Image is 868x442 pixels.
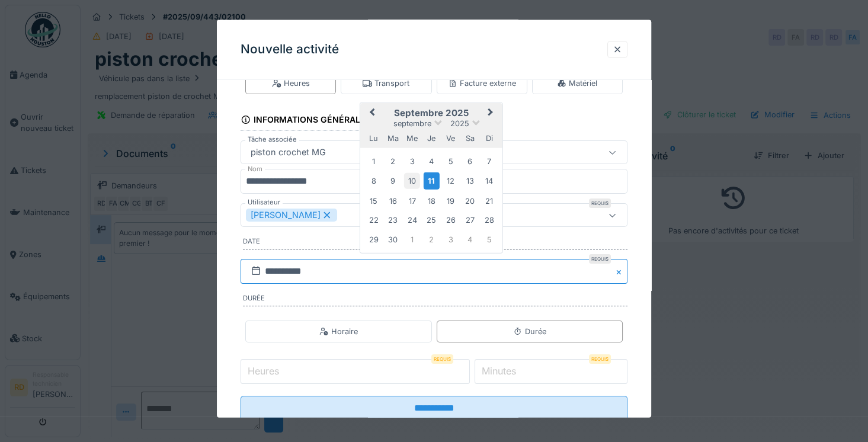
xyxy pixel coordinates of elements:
div: Choose samedi 4 octobre 2025 [462,231,478,247]
div: Month septembre, 2025 [364,151,498,248]
div: Choose dimanche 21 septembre 2025 [481,193,497,209]
div: samedi [462,130,478,146]
div: Horaire [319,325,358,337]
h3: Nouvelle activité [241,42,339,57]
div: Choose lundi 29 septembre 2025 [366,231,382,247]
div: Choose mercredi 10 septembre 2025 [404,172,420,188]
div: Choose mardi 23 septembre 2025 [385,212,401,228]
div: Choose vendredi 26 septembre 2025 [443,212,459,228]
div: Choose dimanche 14 septembre 2025 [481,172,497,188]
label: Tâche associée [245,134,299,145]
div: Informations générales [241,111,371,131]
div: Choose lundi 8 septembre 2025 [366,172,382,188]
div: [PERSON_NAME] [246,209,337,222]
label: Durée [243,293,627,306]
div: mercredi [404,130,420,146]
div: Requis [431,354,453,364]
label: Utilisateur [245,197,283,207]
div: Choose jeudi 25 septembre 2025 [423,212,439,228]
div: Choose vendredi 12 septembre 2025 [443,172,459,188]
div: vendredi [443,130,459,146]
div: Requis [589,254,611,264]
label: Date [243,236,627,249]
div: Requis [589,354,611,364]
div: Choose mardi 2 septembre 2025 [385,153,401,169]
div: Choose jeudi 18 septembre 2025 [423,193,439,209]
div: Choose jeudi 11 septembre 2025 [423,172,439,189]
button: Next Month [482,104,501,123]
div: jeudi [423,130,439,146]
div: Choose vendredi 5 septembre 2025 [443,153,459,169]
div: Choose mercredi 3 septembre 2025 [404,153,420,169]
div: Choose samedi 13 septembre 2025 [462,172,478,188]
button: Close [614,259,627,284]
label: Nom [245,164,265,174]
div: Choose vendredi 3 octobre 2025 [443,231,459,247]
div: mardi [385,130,401,146]
div: Matériel [557,78,597,89]
div: Choose mardi 9 septembre 2025 [385,172,401,188]
div: Choose mardi 16 septembre 2025 [385,193,401,209]
div: lundi [366,130,382,146]
div: Choose lundi 15 septembre 2025 [366,193,382,209]
div: Choose dimanche 5 octobre 2025 [481,231,497,247]
h2: septembre 2025 [360,107,502,118]
div: Choose vendredi 19 septembre 2025 [443,193,459,209]
span: 2025 [450,118,469,127]
div: piston crochet MG [246,146,331,159]
div: Facture externe [448,78,516,89]
div: Choose dimanche 7 septembre 2025 [481,153,497,169]
div: Choose samedi 27 septembre 2025 [462,212,478,228]
div: dimanche [481,130,497,146]
div: Choose jeudi 2 octobre 2025 [423,231,439,247]
div: Heures [272,78,310,89]
label: Heures [245,364,281,378]
div: Choose dimanche 28 septembre 2025 [481,212,497,228]
span: septembre [393,118,431,127]
div: Transport [363,78,409,89]
div: Choose mercredi 1 octobre 2025 [404,231,420,247]
div: Choose samedi 20 septembre 2025 [462,193,478,209]
div: Choose mercredi 17 septembre 2025 [404,193,420,209]
label: Minutes [479,364,518,378]
div: Choose lundi 22 septembre 2025 [366,212,382,228]
div: Choose samedi 6 septembre 2025 [462,153,478,169]
div: Choose mardi 30 septembre 2025 [385,231,401,247]
div: Choose lundi 1 septembre 2025 [366,153,382,169]
div: Choose jeudi 4 septembre 2025 [423,153,439,169]
div: Choose mercredi 24 septembre 2025 [404,212,420,228]
button: Previous Month [361,104,380,123]
div: Requis [589,198,611,208]
div: Durée [513,325,546,337]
